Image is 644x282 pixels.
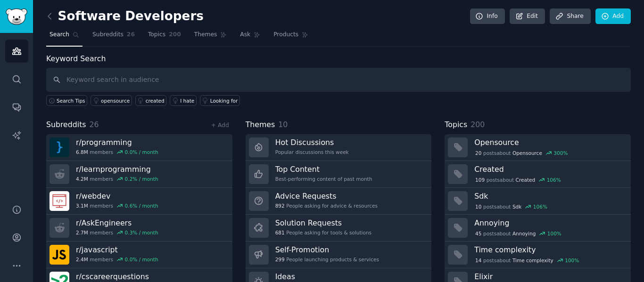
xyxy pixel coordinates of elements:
div: 0.0 % / month [125,149,158,155]
a: Self-Promotion299People launching products & services [246,242,432,268]
a: Topics200 [145,27,184,47]
div: members [76,176,158,182]
div: post s about [474,202,548,211]
a: I hate [170,95,197,106]
span: 200 [169,31,181,39]
span: Ask [240,31,250,39]
span: 26 [127,31,135,39]
a: Top ContentBest-performing content of past month [246,161,432,188]
div: 0.2 % / month [125,176,158,182]
span: 2.4M [76,256,88,263]
a: Opensource20postsaboutOpensource300% [445,134,631,161]
button: Search Tips [46,95,87,106]
h3: r/ AskEngineers [76,218,158,228]
a: Add [595,8,631,24]
span: Opensource [512,150,542,156]
h3: r/ webdev [76,191,158,201]
span: Subreddits [92,31,124,39]
h3: Advice Requests [275,191,378,201]
a: r/AskEngineers2.7Mmembers0.3% / month [46,215,232,242]
img: javascript [50,245,69,265]
a: Products [270,27,312,47]
a: Solution Requests681People asking for tools & solutions [246,215,432,242]
span: 26 [90,120,99,129]
div: People asking for tools & solutions [275,229,372,236]
a: Advice Requests892People asking for advice & resources [246,188,432,215]
div: People asking for advice & resources [275,202,378,209]
h3: Solution Requests [275,218,372,228]
a: Subreddits26 [89,27,138,47]
span: Themes [246,119,275,131]
span: 10 [475,203,481,210]
div: 100 % [547,230,561,237]
h3: Sdk [474,191,624,201]
div: Popular discussions this week [275,149,349,155]
h3: r/ cscareerquestions [76,272,158,282]
a: Sdk10postsaboutSdk106% [445,188,631,215]
div: 106 % [547,177,561,183]
span: 10 [278,120,288,129]
div: created [146,97,165,104]
h3: Ideas [275,272,347,282]
div: I hate [180,97,194,104]
div: Looking for [210,97,238,104]
div: 100 % [565,257,579,264]
div: 0.3 % / month [125,229,158,236]
span: 6.8M [76,149,88,155]
span: Topics [148,31,165,39]
span: 892 [275,202,285,209]
span: Sdk [512,203,521,210]
h3: Top Content [275,164,372,174]
h3: Opensource [474,137,624,147]
img: programming [50,137,69,157]
span: 2.7M [76,229,88,236]
input: Keyword search in audience [46,68,631,92]
span: Annoying [512,230,536,237]
img: webdev [50,191,69,211]
h3: r/ javascript [76,245,158,255]
div: 106 % [533,203,547,210]
div: post s about [474,176,561,184]
a: Ask [237,27,264,47]
span: 200 [471,120,485,129]
a: Annoying45postsaboutAnnoying100% [445,215,631,242]
a: + Add [211,122,229,129]
div: members [76,229,158,236]
h3: Created [474,164,624,174]
a: r/javascript2.4Mmembers0.0% / month [46,242,232,268]
span: 299 [275,256,285,263]
span: Products [273,31,298,39]
span: 109 [475,177,485,183]
span: Themes [194,31,217,39]
h3: r/ learnprogramming [76,164,158,174]
div: post s about [474,256,580,265]
span: 14 [475,257,481,264]
h3: Annoying [474,218,624,228]
h3: Elixir [474,272,624,282]
h3: Time complexity [474,245,624,255]
a: Info [470,8,505,24]
div: 0.0 % / month [125,256,158,263]
span: Time complexity [512,257,553,264]
div: 300 % [553,150,568,156]
a: created [135,95,167,106]
div: members [76,149,158,155]
div: People launching products & services [275,256,379,263]
div: 0.6 % / month [125,202,158,209]
span: 45 [475,230,481,237]
img: GummySearch logo [6,8,27,25]
span: Subreddits [46,119,86,131]
span: Topics [445,119,467,131]
div: members [76,256,158,263]
span: Created [516,177,536,183]
span: Search [50,31,69,39]
a: Share [550,8,590,24]
h2: Software Developers [46,9,204,24]
a: Themes [191,27,231,47]
div: opensource [101,97,130,104]
span: 4.2M [76,176,88,182]
h3: r/ programming [76,137,158,147]
a: Search [46,27,83,47]
a: r/webdev3.1Mmembers0.6% / month [46,188,232,215]
span: 681 [275,229,285,236]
